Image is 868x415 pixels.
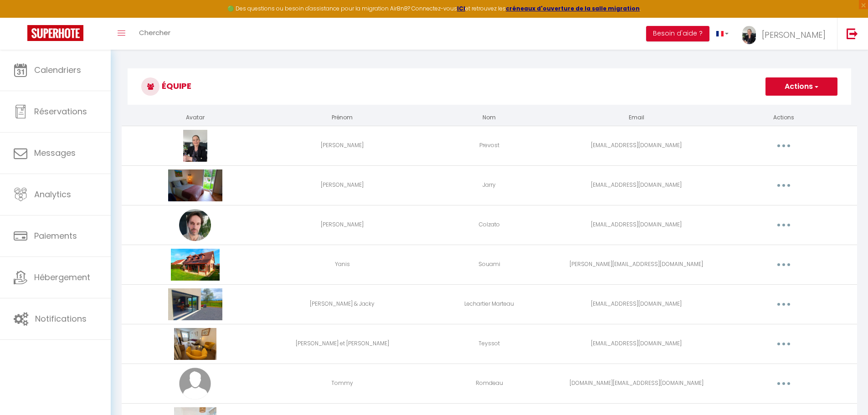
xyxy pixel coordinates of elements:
button: Actions [765,77,837,96]
td: Tommy [269,364,416,403]
span: Paiements [34,230,77,241]
td: Jarry [416,165,563,205]
td: [PERSON_NAME][EMAIL_ADDRESS][DOMAIN_NAME] [563,245,710,284]
span: Chercher [139,28,170,37]
td: [EMAIL_ADDRESS][DOMAIN_NAME] [563,205,710,245]
th: Email [563,110,710,126]
a: ICI [457,5,465,12]
span: Hébergement [34,272,90,283]
span: Notifications [35,313,87,324]
a: créneaux d'ouverture de la salle migration [506,5,640,12]
th: Actions [710,110,857,126]
td: Teyssot [416,324,563,364]
th: Avatar [122,110,269,126]
img: ... [742,26,756,44]
td: [EMAIL_ADDRESS][DOMAIN_NAME] [563,284,710,324]
th: Nom [416,110,563,126]
td: Colzato [416,205,563,245]
td: Romdeau [416,364,563,403]
td: [DOMAIN_NAME][EMAIL_ADDRESS][DOMAIN_NAME] [563,364,710,403]
td: Lechartier Marteau [416,284,563,324]
span: Réservations [34,106,87,117]
h3: Équipe [128,68,851,105]
img: 17224271146005.jpg [174,328,216,360]
button: Besoin d'aide ? [646,26,709,41]
span: [PERSON_NAME] [762,29,826,41]
td: [PERSON_NAME] et [PERSON_NAME] [269,324,416,364]
img: 17087076931338.jpg [179,209,211,241]
td: Yanis [269,245,416,284]
img: 1718451027302.jpg [168,288,222,320]
td: [EMAIL_ADDRESS][DOMAIN_NAME] [563,165,710,205]
td: Souami [416,245,563,284]
td: [PERSON_NAME] [269,165,416,205]
span: Analytics [34,189,71,200]
th: Prénom [269,110,416,126]
td: [PERSON_NAME] & Jacky [269,284,416,324]
img: logout [847,28,858,39]
td: [PERSON_NAME] [269,205,416,245]
img: 170867202583.jpg [168,169,222,201]
td: [EMAIL_ADDRESS][DOMAIN_NAME] [563,324,710,364]
img: 17120798639604.jpg [171,249,220,281]
img: 17082048786117.jpg [183,130,207,162]
td: [PERSON_NAME] [269,126,416,165]
td: Prevost [416,126,563,165]
td: [EMAIL_ADDRESS][DOMAIN_NAME] [563,126,710,165]
span: Messages [34,147,76,159]
a: Chercher [132,18,177,50]
img: Super Booking [27,25,83,41]
a: ... [PERSON_NAME] [735,18,837,50]
img: avatar.png [179,368,211,400]
span: Calendriers [34,64,81,76]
